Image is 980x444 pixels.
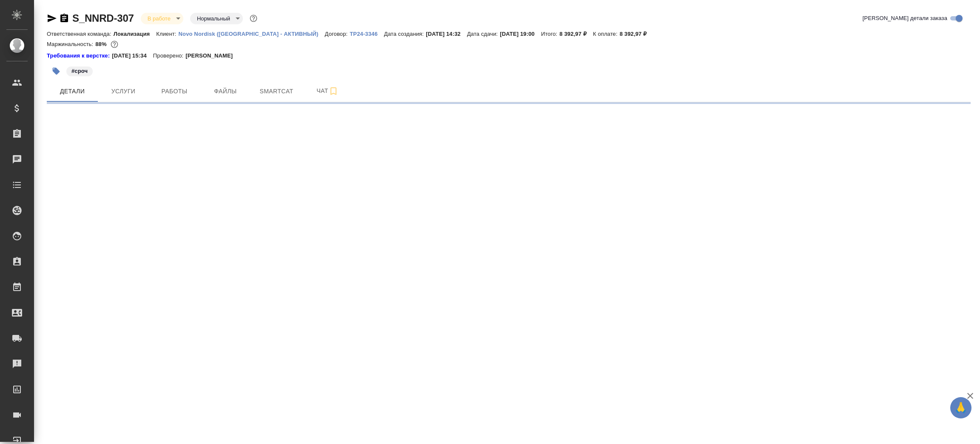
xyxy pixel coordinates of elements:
[954,399,968,417] span: 🙏
[328,86,339,96] svg: Подписаться
[350,31,384,37] p: ТР24-3346
[95,41,108,47] p: 88%
[59,13,69,23] button: Скопировать ссылку
[47,31,114,37] p: Ответственная команда:
[384,31,426,37] p: Дата создания:
[66,67,94,74] span: сроч
[47,41,95,47] p: Маржинальность:
[141,13,183,24] div: В работе
[593,31,620,37] p: К оплате:
[145,15,173,22] button: В работе
[179,31,325,37] p: Novo Nordisk ([GEOGRAPHIC_DATA] - АКТИВНЫЙ)
[112,52,153,60] p: [DATE] 15:34
[500,31,541,37] p: [DATE] 19:00
[325,31,350,37] p: Договор:
[426,31,467,37] p: [DATE] 14:32
[256,86,297,97] span: Smartcat
[109,39,120,50] button: 827.16 RUB;
[114,31,157,37] p: Локализация
[72,12,134,24] a: S_NNRD-307
[190,13,243,24] div: В работе
[307,86,348,96] span: Чат
[179,30,325,37] a: Novo Nordisk ([GEOGRAPHIC_DATA] - АКТИВНЫЙ)
[47,52,112,60] div: Нажми, чтобы открыть папку с инструкцией
[194,15,233,22] button: Нормальный
[52,86,93,97] span: Детали
[248,13,259,24] button: Доп статусы указывают на важность/срочность заказа
[47,52,112,60] a: Требования к верстке:
[71,67,88,75] p: #сроч
[559,31,593,37] p: 8 392,97 ₽
[541,31,559,37] p: Итого:
[350,30,384,37] a: ТР24-3346
[47,13,57,23] button: Скопировать ссылку для ЯМессенджера
[153,52,186,60] p: Проверено:
[467,31,500,37] p: Дата сдачи:
[205,86,246,97] span: Файлы
[154,86,195,97] span: Работы
[185,52,239,60] p: [PERSON_NAME]
[47,62,66,81] button: Добавить тэг
[863,14,947,23] span: [PERSON_NAME] детали заказа
[950,397,971,418] button: 🙏
[103,86,144,97] span: Услуги
[620,31,653,37] p: 8 392,97 ₽
[156,31,178,37] p: Клиент:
